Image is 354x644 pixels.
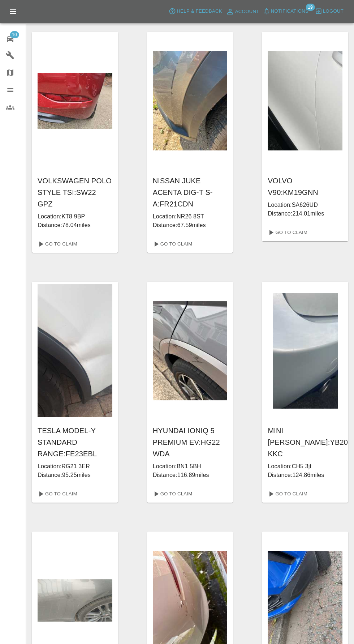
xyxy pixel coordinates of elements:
p: Location: NR26 8ST [153,212,228,221]
p: Location: BN1 5BH [153,462,228,471]
span: Notifications [271,7,308,16]
span: 10 [10,31,19,38]
p: Distance: 124.86 miles [268,471,342,479]
p: Location: CH5 3jt [268,462,342,471]
button: Open drawer [4,3,22,20]
h6: TESLA MODEL-Y STANDARD RANGE : FE23EBL [38,425,112,460]
h6: HYUNDAI IONIQ 5 PREMIUM EV : HG22 WDA [153,425,228,460]
button: Notifications [261,6,310,17]
p: Distance: 78.04 miles [38,221,112,230]
h6: VOLKSWAGEN POLO STYLE TSI : SW22 GPZ [38,175,112,210]
h6: MINI [PERSON_NAME] : YB20 KKC [268,425,342,460]
span: Logout [323,7,344,16]
p: Distance: 116.89 miles [153,471,228,479]
p: Location: RG21 3ER [38,462,112,471]
button: Logout [313,6,345,17]
p: Distance: 214.01 miles [268,209,342,218]
a: Go To Claim [150,238,194,250]
a: Account [224,6,261,17]
p: Location: SA626UD [268,201,342,209]
a: Go To Claim [265,488,309,500]
button: Help & Feedback [167,6,224,17]
a: Go To Claim [35,238,79,250]
p: Location: KT8 9BP [38,212,112,221]
p: Distance: 95.25 miles [38,471,112,479]
h6: NISSAN JUKE ACENTA DIG-T S-A : FR21CDN [153,175,228,210]
span: Account [235,8,259,16]
p: Distance: 67.59 miles [153,221,228,230]
span: 19 [306,4,315,11]
h6: VOLVO V90 : KM19GNN [268,175,342,198]
a: Go To Claim [265,227,309,238]
a: Go To Claim [35,488,79,500]
a: Go To Claim [150,488,194,500]
span: Help & Feedback [177,7,222,16]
